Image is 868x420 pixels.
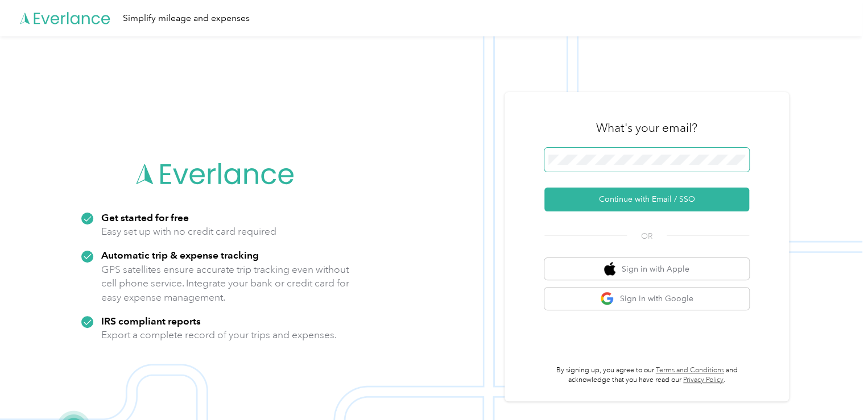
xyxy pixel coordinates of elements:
img: google logo [600,292,614,306]
a: Terms and Conditions [656,366,724,375]
a: Privacy Policy [683,376,724,384]
strong: Get started for free [101,211,189,223]
div: Simplify mileage and expenses [123,11,250,26]
button: google logoSign in with Google [544,288,749,310]
img: apple logo [604,262,615,276]
button: Continue with Email / SSO [544,188,749,211]
button: apple logoSign in with Apple [544,258,749,280]
p: Export a complete record of your trips and expenses. [101,328,337,342]
span: OR [627,230,667,242]
p: Easy set up with no credit card required [101,224,276,239]
strong: Automatic trip & expense tracking [101,249,259,261]
p: GPS satellites ensure accurate trip tracking even without cell phone service. Integrate your bank... [101,263,350,305]
strong: IRS compliant reports [101,315,201,327]
h3: What's your email? [596,120,697,136]
p: By signing up, you agree to our and acknowledge that you have read our . [544,365,749,385]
